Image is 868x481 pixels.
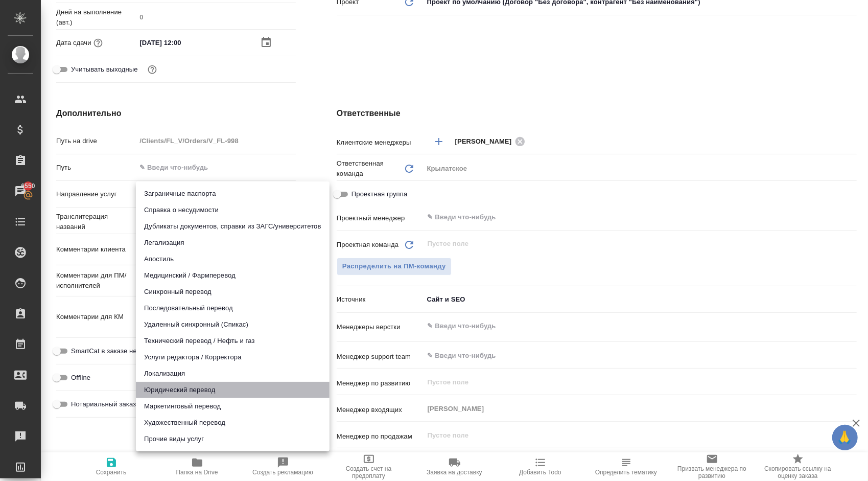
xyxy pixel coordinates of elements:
li: Дубликаты документов, справки из ЗАГС/университетов [136,218,330,235]
li: Последовательный перевод [136,300,330,316]
li: Заграничные паспорта [136,186,330,202]
li: Юридический перевод [136,382,330,398]
li: Прочие виды услуг [136,431,330,447]
li: Справка о несудимости [136,202,330,218]
li: Апостиль [136,251,330,267]
li: Маркетинговый перевод [136,398,330,415]
li: Художественный перевод [136,415,330,431]
li: Услуги редактора / Корректора [136,349,330,365]
li: Медицинский / Фармперевод [136,267,330,284]
li: Легализация [136,235,330,251]
li: Локализация [136,365,330,382]
li: Удаленный синхронный (Спикас) [136,316,330,333]
li: Технический перевод / Нефть и газ [136,333,330,349]
li: Синхронный перевод [136,284,330,300]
